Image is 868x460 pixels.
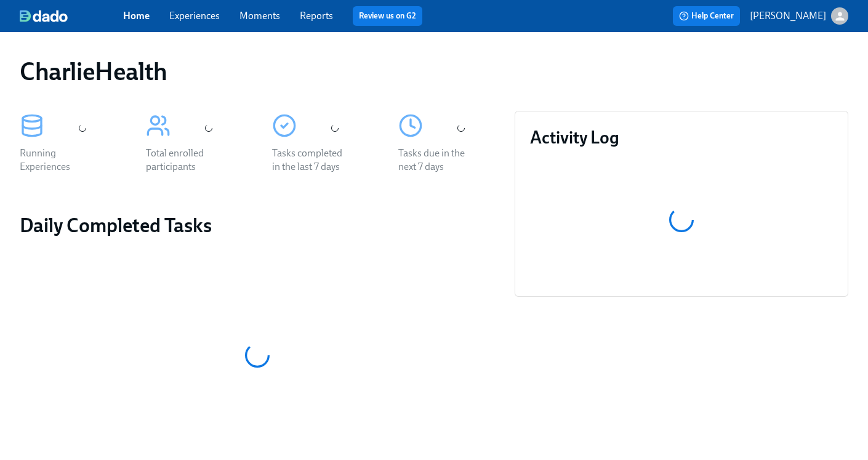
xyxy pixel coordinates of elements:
[20,213,495,238] h2: Daily Completed Tasks
[530,126,833,148] h3: Activity Log
[239,10,280,22] a: Moments
[353,6,422,26] button: Review us on G2
[272,147,351,174] div: Tasks completed in the last 7 days
[20,147,98,174] div: Running Experiences
[300,10,333,22] a: Reports
[20,10,68,22] img: dado
[398,147,477,174] div: Tasks due in the next 7 days
[679,10,734,22] span: Help Center
[750,7,848,25] button: [PERSON_NAME]
[146,147,225,174] div: Total enrolled participants
[750,9,826,23] p: [PERSON_NAME]
[20,10,123,22] a: dado
[673,6,740,26] button: Help Center
[169,10,220,22] a: Experiences
[359,10,416,22] a: Review us on G2
[20,57,167,86] h1: CharlieHealth
[123,10,150,22] a: Home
